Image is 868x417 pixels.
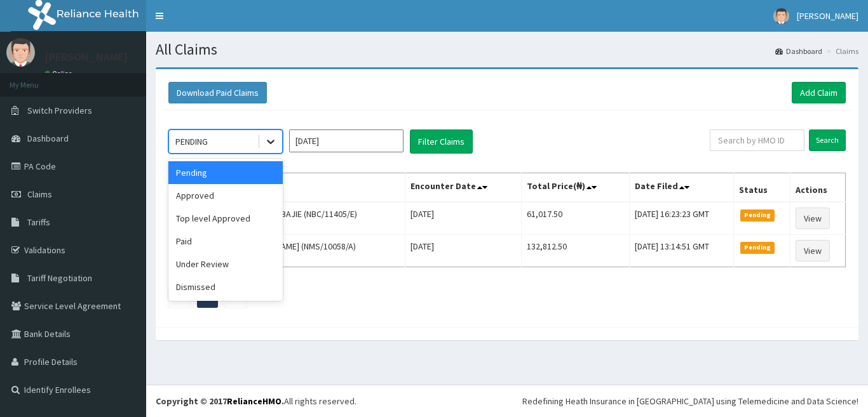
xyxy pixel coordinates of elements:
[629,173,733,202] th: Date Filed
[168,207,283,230] div: Top level Approved
[27,105,92,116] span: Switch Providers
[410,129,473,154] button: Filter Claims
[227,395,281,407] a: RelianceHMO
[44,69,75,78] a: Online
[796,208,830,229] a: View
[405,202,522,235] td: [DATE]
[522,235,630,267] td: 132,812.50
[405,173,522,202] th: Encounter Date
[522,395,858,407] div: Redefining Heath Insurance in [GEOGRAPHIC_DATA] using Telemedicine and Data Science!
[168,253,283,275] div: Under Review
[733,173,790,202] th: Status
[289,129,403,152] input: Select Month and Year
[169,202,405,235] td: NAETOCHUKWU JEDIDIAH OGBAJIE (NBC/11405/E)
[790,173,846,202] th: Actions
[168,184,283,207] div: Approved
[792,82,846,103] a: Add Claim
[168,82,267,103] button: Download Paid Claims
[27,272,92,284] span: Tariff Negotiation
[156,41,858,58] h1: All Claims
[146,385,868,417] footer: All rights reserved.
[156,395,284,407] strong: Copyright © 2017 .
[775,46,822,56] a: Dashboard
[522,202,630,235] td: 61,017.50
[797,10,858,22] span: [PERSON_NAME]
[629,202,733,235] td: [DATE] 16:23:23 GMT
[405,235,522,267] td: [DATE]
[522,173,630,202] th: Total Price(₦)
[44,51,128,63] p: [PERSON_NAME]
[27,133,69,144] span: Dashboard
[796,240,830,261] a: View
[168,275,283,298] div: Dismissed
[27,189,52,200] span: Claims
[168,161,283,184] div: Pending
[175,135,208,148] div: PENDING
[740,242,775,253] span: Pending
[168,230,283,253] div: Paid
[740,209,775,221] span: Pending
[169,235,405,267] td: [PERSON_NAME] [PERSON_NAME] (NMS/10058/A)
[824,46,858,56] li: Claims
[710,129,804,151] input: Search by HMO ID
[169,173,405,202] th: Name
[773,8,789,24] img: User Image
[27,216,50,228] span: Tariffs
[629,235,733,267] td: [DATE] 13:14:51 GMT
[6,38,35,67] img: User Image
[809,129,846,151] input: Search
